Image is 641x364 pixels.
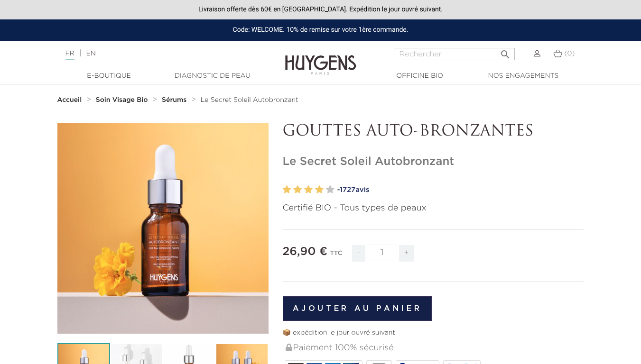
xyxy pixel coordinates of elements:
a: EN [86,50,95,57]
strong: Soin Visage Bio [96,97,148,103]
span: + [399,245,414,262]
label: 4 [315,183,324,197]
span: 26,90 € [283,246,328,257]
a: Accueil [57,96,84,104]
a: Sérums [162,96,189,104]
label: 2 [293,183,302,197]
span: Le Secret Soleil Autobronzant [201,97,298,103]
button:  [497,45,514,58]
p: 📦 expédition le jour ouvré suivant [283,328,584,338]
a: FR [65,50,74,60]
a: Nos engagements [476,71,571,81]
span: (0) [564,50,575,57]
a: Officine Bio [372,71,467,81]
strong: Accueil [57,97,82,103]
img: Huygens [285,40,356,76]
input: Rechercher [394,48,515,60]
a: Soin Visage Bio [96,96,150,104]
div: Paiement 100% sécurisé [285,338,584,358]
button: Ajouter au panier [283,296,432,321]
strong: Sérums [162,97,186,103]
label: 5 [326,183,334,197]
div: TTC [330,243,342,269]
span: - [352,245,365,262]
span: 1727 [340,186,355,193]
label: 1 [283,183,291,197]
p: GOUTTES AUTO-BRONZANTES [283,123,584,141]
input: Quantité [368,245,396,261]
div: | [61,48,260,59]
a: Le Secret Soleil Autobronzant [201,96,298,104]
a: Diagnostic de peau [165,71,260,81]
img: Paiement 100% sécurisé [286,344,292,351]
label: 3 [304,183,313,197]
a: -1727avis [337,183,584,197]
i:  [500,46,511,57]
h1: Le Secret Soleil Autobronzant [283,155,584,169]
p: Certifié BIO - Tous types de peaux [283,202,584,215]
a: E-Boutique [62,71,157,81]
